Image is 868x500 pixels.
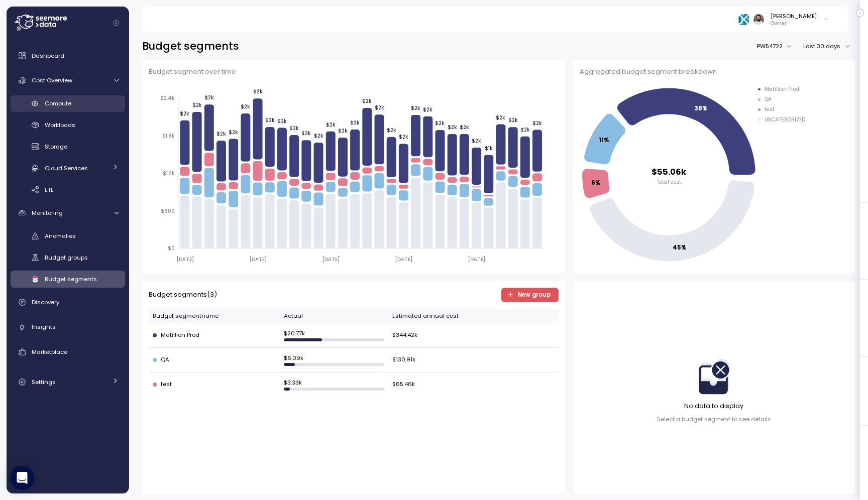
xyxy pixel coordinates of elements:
[388,309,558,323] th: Estimated annual cost
[501,288,559,302] button: New group
[374,105,384,111] tspan: $2k
[771,20,817,27] p: Owner
[392,330,554,341] div: $ 344.42k
[362,98,372,104] tspan: $2k
[32,348,67,356] span: Marketplace
[386,127,396,134] tspan: $2k
[216,131,226,138] tspan: $2k
[338,128,348,135] tspan: $2k
[657,179,681,185] tspan: Total cost
[518,288,551,302] span: New group
[32,52,64,60] span: Dashboard
[32,323,56,331] span: Insights
[485,145,493,152] tspan: $1k
[45,232,76,240] span: Anomalies
[162,133,175,140] tspan: $1.8k
[11,203,125,223] a: Monitoring
[11,249,125,266] a: Budget groups
[11,228,125,244] a: Anomalies
[11,317,125,337] a: Insights
[45,121,75,129] span: Workloads
[447,124,457,131] tspan: $2k
[280,348,388,372] td: $ 6.09k
[153,380,276,389] div: test
[472,138,481,144] tspan: $2k
[738,14,749,25] img: 68bfcb35cd6837274e8268f7.PNG
[265,117,275,123] tspan: $2k
[392,354,554,366] div: $ 130.91k
[149,290,217,300] p: Budget segments ( 3 )
[657,415,771,423] p: Select a budget segment to see details
[110,19,123,27] button: Collapse navigation
[11,46,125,66] a: Dashboard
[771,12,817,20] div: [PERSON_NAME]
[11,342,125,362] a: Marketplace
[423,106,432,113] tspan: $2k
[45,186,53,194] span: ETL
[142,39,239,54] h2: Budget segments
[11,292,125,312] a: Discovery
[765,116,805,123] div: UNCATEGORIZED
[532,120,542,127] tspan: $2k
[45,164,88,172] span: Cloud Services
[468,256,485,263] tspan: [DATE]
[45,275,97,283] span: Budget segments
[163,170,175,177] tspan: $1.2k
[301,131,311,137] tspan: $2k
[399,134,408,141] tspan: $2k
[322,256,340,263] tspan: [DATE]
[45,143,67,151] span: Storage
[11,139,125,155] a: Storage
[325,121,335,128] tspan: $2k
[11,160,125,176] a: Cloud Services
[241,103,250,110] tspan: $2k
[752,39,796,54] button: PW54722
[313,133,323,139] tspan: $2k
[149,67,559,77] p: Budget segment over time
[176,256,193,263] tspan: [DATE]
[160,95,175,102] tspan: $2.4k
[153,355,276,364] div: QA
[249,256,266,263] tspan: [DATE]
[32,76,72,84] span: Cost Overview
[496,114,505,121] tspan: $2k
[32,298,59,306] span: Discovery
[289,125,299,132] tspan: $2k
[277,118,287,124] tspan: $2k
[684,401,743,411] p: No data to display
[204,95,214,101] tspan: $2k
[350,119,360,126] tspan: $2k
[180,110,189,117] tspan: $2k
[765,106,775,113] div: test
[253,89,262,95] tspan: $2k
[45,99,71,107] span: Compute
[11,117,125,134] a: Workloads
[280,309,388,323] th: Actual
[10,466,34,490] div: Open Intercom Messenger
[765,86,799,93] div: Matillion Prod
[392,379,554,391] div: $ 65.46k
[460,124,469,131] tspan: $2k
[161,208,175,214] tspan: $600
[280,372,388,397] td: $ 3.33k
[149,309,280,323] th: Budget segment name
[280,323,388,348] td: $ 20.77k
[395,256,412,263] tspan: [DATE]
[11,70,125,90] a: Cost Overview
[153,331,276,340] div: Matillion Prod
[520,127,530,133] tspan: $2k
[652,166,687,178] tspan: $55.06k
[411,105,420,111] tspan: $2k
[753,14,764,25] img: ACg8ocLskjvUhBDgxtSFCRx4ztb74ewwa1VrVEuDBD_Ho1mrTsQB-QE=s96-c
[435,120,445,127] tspan: $2k
[11,372,125,392] a: Settings
[508,117,517,124] tspan: $2k
[765,96,772,103] div: QA
[11,95,125,112] a: Compute
[229,129,238,136] tspan: $2k
[580,67,848,77] p: Aggregated budget segment breakdown
[11,181,125,198] a: ETL
[32,209,63,217] span: Monitoring
[192,102,201,108] tspan: $2k
[32,378,56,386] span: Settings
